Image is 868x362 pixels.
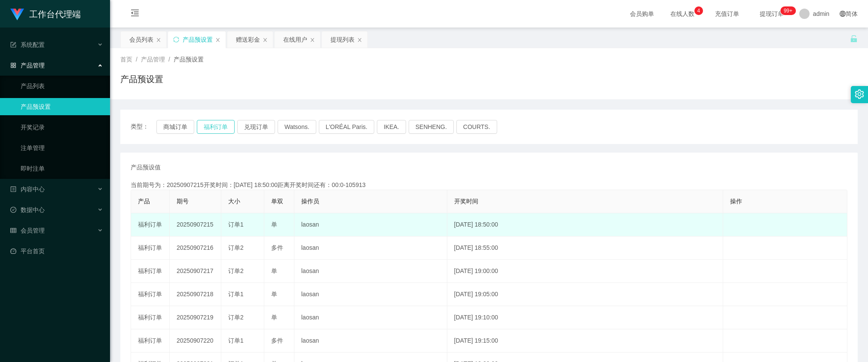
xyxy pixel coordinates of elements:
i: 图标: profile [10,186,16,192]
div: 当前期号为：20250907215开奖时间：[DATE] 18:50:00距离开奖时间还有：00:0-105913 [131,181,847,190]
span: 订单2 [228,244,244,251]
span: 在线人数 [666,11,699,17]
a: 开奖记录 [21,119,103,136]
i: 图标: appstore-o [10,62,16,68]
td: [DATE] 19:10:00 [447,306,723,329]
i: 图标: sync [173,37,179,43]
a: 工作台代理端 [10,10,81,17]
span: 提现订单 [755,11,788,17]
td: 20250907220 [170,329,221,353]
td: 20250907217 [170,260,221,283]
i: 图标: close [156,37,161,43]
span: 数据中心 [10,206,45,213]
h1: 产品预设置 [120,73,163,86]
i: 图标: close [263,37,268,43]
button: IKEA. [377,120,406,134]
a: 产品列表 [21,77,103,95]
i: 图标: close [310,37,315,43]
td: laosan [294,283,447,306]
i: 图标: setting [855,89,864,99]
span: 产品管理 [141,56,165,63]
span: 单 [271,314,277,321]
i: 图标: close [357,37,362,43]
button: 商城订单 [156,120,194,134]
button: Watsons. [278,120,316,134]
td: laosan [294,236,447,260]
span: 类型： [131,120,156,134]
span: 多件 [271,337,283,344]
i: 图标: check-circle-o [10,207,16,213]
span: 操作 [730,198,742,205]
span: 首页 [120,56,132,63]
td: [DATE] 19:05:00 [447,283,723,306]
span: 充值订单 [711,11,743,17]
span: 期号 [177,198,189,205]
i: 图标: close [215,37,220,43]
div: 产品预设置 [183,31,213,48]
span: 产品 [138,198,150,205]
td: laosan [294,213,447,236]
td: 福利订单 [131,329,170,353]
span: 单 [271,221,277,228]
button: SENHENG. [409,120,454,134]
button: 福利订单 [197,120,235,134]
i: 图标: table [10,227,16,233]
td: [DATE] 18:55:00 [447,236,723,260]
sup: 1109 [780,6,796,15]
span: 开奖时间 [454,198,478,205]
div: 提现列表 [330,31,355,48]
a: 产品预设置 [21,98,103,115]
span: 会员管理 [10,227,45,234]
a: 即时注单 [21,160,103,177]
td: 福利订单 [131,283,170,306]
sup: 4 [694,6,703,15]
td: [DATE] 18:50:00 [447,213,723,236]
span: 多件 [271,244,283,251]
span: 产品管理 [10,62,45,69]
td: 20250907215 [170,213,221,236]
td: 20250907218 [170,283,221,306]
span: 单双 [271,198,283,205]
h1: 工作台代理端 [29,0,81,28]
div: 在线用户 [283,31,307,48]
td: 福利订单 [131,236,170,260]
div: 赠送彩金 [236,31,260,48]
div: 会员列表 [129,31,153,48]
span: 单 [271,267,277,274]
td: laosan [294,329,447,353]
i: 图标: menu-fold [120,0,150,28]
a: 注单管理 [21,139,103,156]
p: 4 [697,6,700,15]
span: / [168,56,170,63]
span: 产品预设值 [131,163,161,172]
i: 图标: global [840,11,846,17]
span: 订单1 [228,337,244,344]
td: laosan [294,260,447,283]
span: 订单1 [228,221,244,228]
img: logo.9652507e.png [10,9,24,21]
a: 图标: dashboard平台首页 [10,242,103,260]
span: 订单2 [228,314,244,321]
span: 订单1 [228,291,244,298]
span: 订单2 [228,267,244,274]
span: 内容中心 [10,186,45,193]
td: laosan [294,306,447,329]
i: 图标: form [10,42,16,48]
span: 大小 [228,198,240,205]
span: 单 [271,291,277,298]
button: COURTS. [456,120,497,134]
td: 20250907219 [170,306,221,329]
td: 20250907216 [170,236,221,260]
td: 福利订单 [131,306,170,329]
button: 兑现订单 [237,120,275,134]
span: 操作员 [301,198,319,205]
td: [DATE] 19:00:00 [447,260,723,283]
button: L'ORÉAL Paris. [319,120,374,134]
td: 福利订单 [131,213,170,236]
span: 系统配置 [10,41,45,48]
td: [DATE] 19:15:00 [447,329,723,353]
span: / [136,56,138,63]
i: 图标: unlock [850,35,858,43]
td: 福利订单 [131,260,170,283]
span: 产品预设置 [174,56,204,63]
